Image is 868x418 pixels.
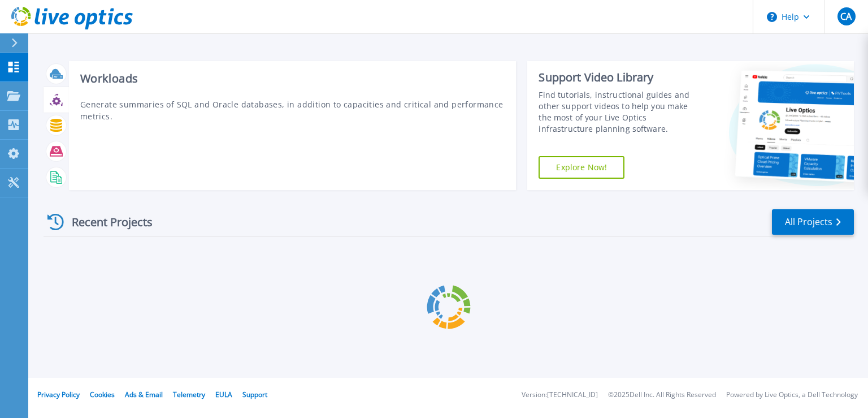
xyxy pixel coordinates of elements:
[125,390,163,399] a: Ads & Email
[80,72,505,85] h3: Workloads
[539,156,624,179] a: Explore Now!
[44,208,168,236] div: Recent Projects
[726,391,858,399] li: Powered by Live Optics, a Dell Technology
[840,12,852,21] span: CA
[80,98,505,122] p: Generate summaries of SQL and Oracle databases, in addition to capacities and critical and perfor...
[608,391,716,399] li: © 2025 Dell Inc. All Rights Reserved
[215,390,232,399] a: EULA
[522,391,598,399] li: Version: [TECHNICAL_ID]
[539,70,702,85] div: Support Video Library
[242,390,267,399] a: Support
[37,390,80,399] a: Privacy Policy
[173,390,205,399] a: Telemetry
[90,390,115,399] a: Cookies
[539,89,702,135] div: Find tutorials, instructional guides and other support videos to help you make the most of your L...
[772,209,854,235] a: All Projects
